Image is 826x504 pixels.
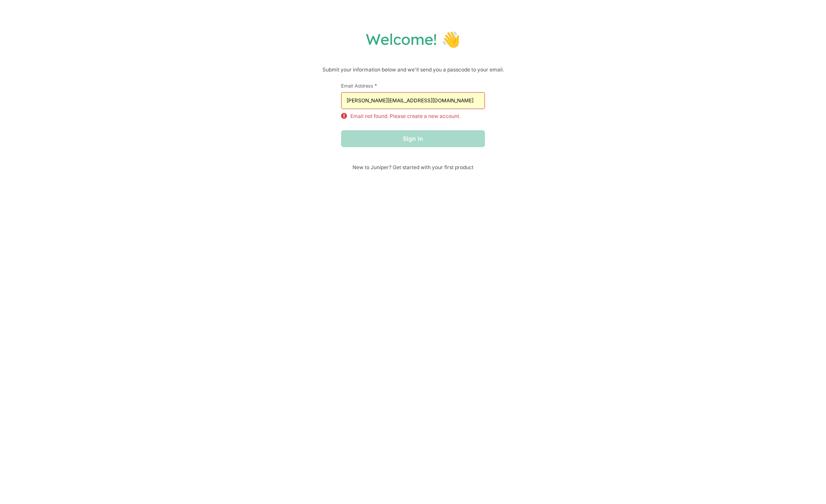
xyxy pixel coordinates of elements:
p: Email not found. Please create a new account. [350,112,460,120]
span: New to Juniper? Get started with your first product [341,164,485,170]
span: This field is required. [374,82,377,89]
h1: Welcome! 👋 [8,30,818,49]
p: Submit your information below and we'll send you a passcode to your email. [8,66,818,74]
label: Email Address [341,82,485,89]
input: email@example.com [341,92,485,109]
